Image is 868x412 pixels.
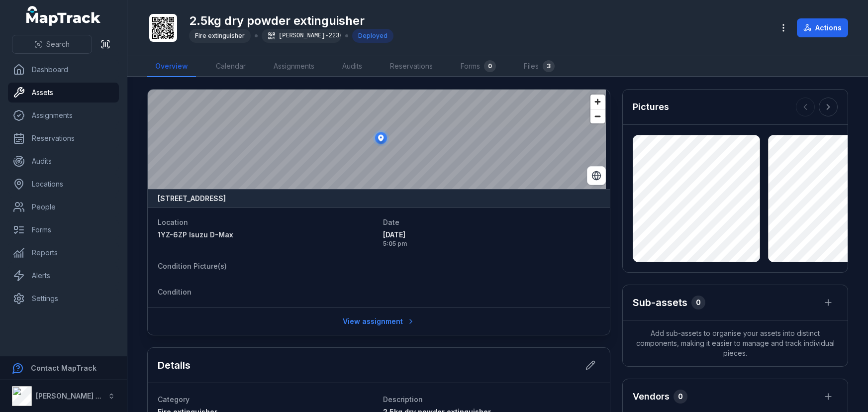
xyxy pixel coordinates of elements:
[633,296,687,309] h2: Sub-assets
[352,29,393,43] div: Deployed
[46,39,70,49] span: Search
[8,289,119,309] a: Settings
[543,60,555,72] div: 3
[12,35,92,54] button: Search
[147,56,196,77] a: Overview
[8,83,119,103] a: Assets
[334,56,370,77] a: Audits
[266,56,322,77] a: Assignments
[590,95,605,109] button: Zoom in
[158,194,226,204] strong: [STREET_ADDRESS]
[633,390,670,404] h3: Vendors
[8,128,119,148] a: Reservations
[383,230,600,248] time: 8/26/2025, 5:05:00 PM
[691,296,705,309] div: 0
[8,105,119,125] a: Assignments
[36,392,105,400] strong: [PERSON_NAME] Air
[148,90,606,189] canvas: Map
[158,288,192,296] span: Condition
[623,320,848,366] span: Add sub-assets to organise your assets into distinct components, making it easier to manage and t...
[8,243,119,263] a: Reports
[382,56,441,77] a: Reservations
[158,230,233,239] span: 1YZ-6ZP Isuzu D-Max
[516,56,563,77] a: Files3
[674,390,687,404] div: 0
[633,100,669,114] h3: Pictures
[383,230,600,240] span: [DATE]
[158,218,188,226] span: Location
[383,240,600,248] span: 5:05 pm
[797,18,848,37] button: Actions
[8,266,119,286] a: Alerts
[383,395,423,404] span: Description
[8,151,119,171] a: Audits
[8,174,119,194] a: Locations
[8,220,119,240] a: Forms
[158,358,191,372] h2: Details
[8,60,119,80] a: Dashboard
[158,262,227,270] span: Condition Picture(s)
[31,364,96,372] strong: Contact MapTrack
[158,395,190,404] span: Category
[453,56,504,77] a: Forms0
[8,197,119,217] a: People
[590,109,605,123] button: Zoom out
[189,13,393,29] h1: 2.5kg dry powder extinguisher
[262,29,341,43] div: [PERSON_NAME]-2234
[195,32,245,39] span: Fire extinguisher
[383,218,399,226] span: Date
[208,56,254,77] a: Calendar
[336,312,421,331] a: View assignment
[26,6,101,26] a: MapTrack
[587,166,606,185] button: Switch to Satellite View
[158,230,375,240] a: 1YZ-6ZP Isuzu D-Max
[484,60,496,72] div: 0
